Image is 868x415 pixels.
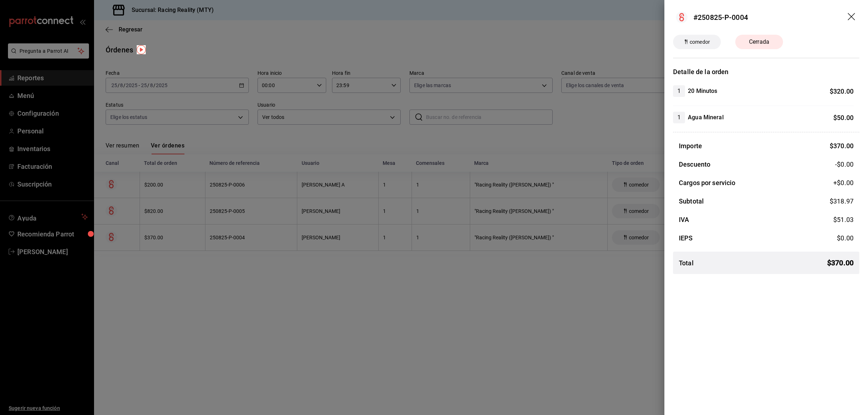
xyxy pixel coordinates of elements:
[835,159,854,169] span: -$0.00
[833,114,854,121] span: $ 50.00
[673,87,685,95] span: 1
[679,178,736,188] h3: Cargos por servicio
[679,215,689,224] h3: IVA
[848,13,856,22] button: drag
[679,141,702,151] h3: Importe
[673,67,859,77] h3: Detalle de la orden
[830,142,854,150] span: $ 370.00
[688,87,717,95] h4: 20 Minutos
[679,159,710,169] h3: Descuento
[833,216,854,223] span: $ 51.03
[830,197,854,205] span: $ 318.97
[745,38,774,46] span: Cerrada
[830,87,854,95] span: $ 320.00
[693,12,748,23] div: #250825-P-0004
[687,38,713,46] span: comedor
[833,178,854,188] span: +$ 0.00
[137,45,146,54] img: Tooltip marker
[679,233,693,243] h3: IEPS
[827,257,854,268] span: $ 370.00
[679,258,694,268] h3: Total
[673,113,685,122] span: 1
[837,234,854,242] span: $ 0.00
[679,196,704,206] h3: Subtotal
[688,113,724,122] h4: Agua Mineral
